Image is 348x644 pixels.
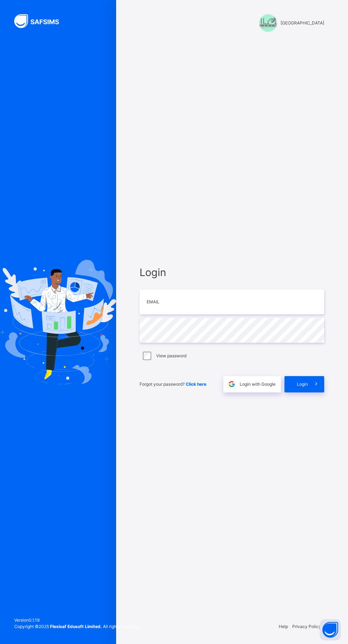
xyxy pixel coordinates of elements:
a: Click here [186,381,206,387]
span: Version 0.1.19 [14,617,140,623]
span: Copyright © 2025 All rights reserved. [14,624,140,629]
img: google.396cfc9801f0270233282035f929180a.svg [228,380,236,388]
a: Privacy Policy [292,624,321,629]
span: Login with Google [240,381,276,387]
button: Open asap [320,619,341,640]
span: Forgot your password? [140,381,206,387]
strong: Flexisaf Edusoft Limited. [50,624,102,629]
a: Help [279,624,288,629]
span: Login [297,381,308,387]
img: SAFSIMS Logo [14,14,67,28]
span: Login [140,265,324,280]
span: [GEOGRAPHIC_DATA] [281,20,324,26]
label: View password [156,353,186,359]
